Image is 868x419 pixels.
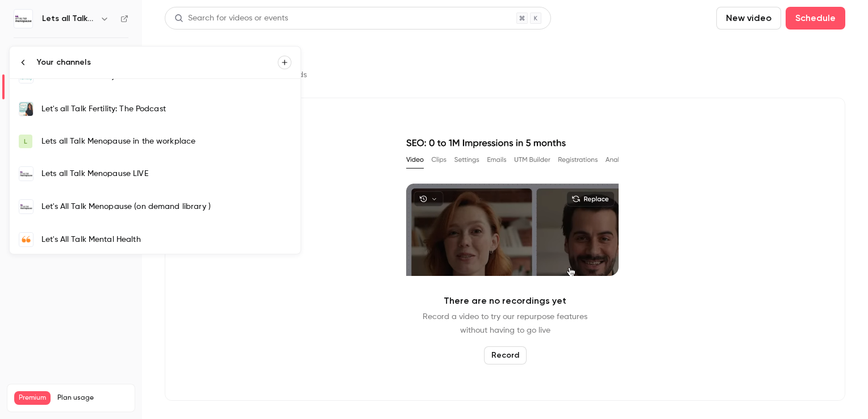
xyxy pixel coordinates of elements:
[19,200,33,213] img: Let's All Talk Menopause (on demand library )
[41,168,291,179] div: Lets all Talk Menopause LIVE
[41,136,291,147] div: Lets all Talk Menopause in the workplace
[41,234,291,245] div: Let's All Talk Mental Health
[19,102,33,116] img: Let's all Talk Fertility: The Podcast
[41,103,291,115] div: Let's all Talk Fertility: The Podcast
[24,136,27,146] span: L
[19,167,33,181] img: Lets all Talk Menopause LIVE
[41,201,291,212] div: Let's All Talk Menopause (on demand library )
[19,233,33,246] img: Let's All Talk Mental Health
[37,57,278,68] div: Your channels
